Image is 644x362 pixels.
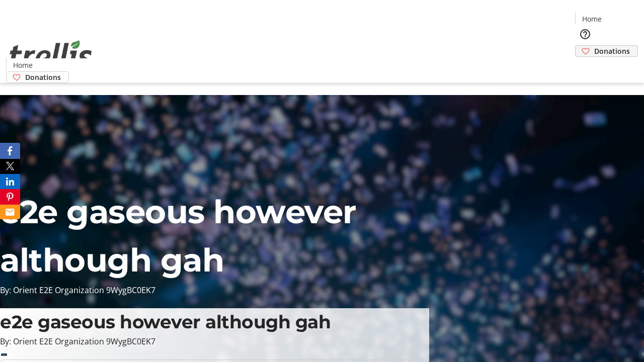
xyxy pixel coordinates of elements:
[6,29,96,79] img: Orient E2E Organization 9WygBC0EK7's Logo
[582,14,602,24] span: Home
[575,24,595,44] button: Help
[575,57,595,77] button: Cart
[576,14,608,24] a: Home
[25,72,61,82] span: Donations
[7,60,39,70] a: Home
[575,45,638,57] a: Donations
[6,71,69,83] a: Donations
[594,46,630,56] span: Donations
[13,60,33,70] span: Home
